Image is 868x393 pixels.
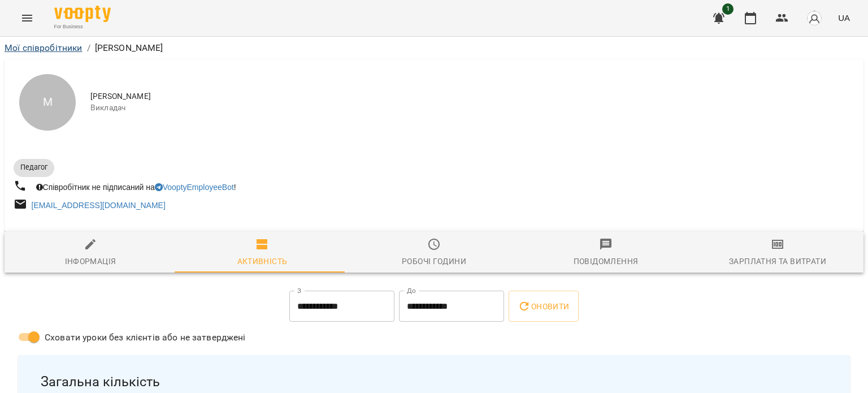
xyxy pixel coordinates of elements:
[95,41,163,55] p: [PERSON_NAME]
[87,41,90,55] li: /
[722,3,734,15] span: 1
[19,74,76,131] div: М
[54,6,111,22] img: Voopty Logo
[32,201,166,210] a: [EMAIL_ADDRESS][DOMAIN_NAME]
[5,42,83,53] a: Мої співробітники
[574,254,639,268] div: Повідомлення
[34,179,238,195] div: Співробітник не підписаний на !
[509,291,578,322] button: Оновити
[834,7,854,28] button: UA
[45,331,246,344] span: Сховати уроки без клієнтів або не затверджені
[237,254,288,268] div: Активність
[155,183,234,192] a: VooptyEmployeeBot
[54,23,111,31] span: For Business
[41,373,827,391] span: Загальна кількість
[90,91,854,102] span: [PERSON_NAME]
[5,41,863,55] nav: breadcrumb
[518,300,569,313] span: Оновити
[729,254,826,268] div: Зарплатня та Витрати
[402,254,466,268] div: Робочі години
[806,10,822,26] img: avatar_s.png
[90,102,854,114] span: Викладач
[65,254,116,268] div: Інформація
[838,12,850,24] span: UA
[14,162,54,172] span: Педагог
[14,5,41,32] button: Menu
